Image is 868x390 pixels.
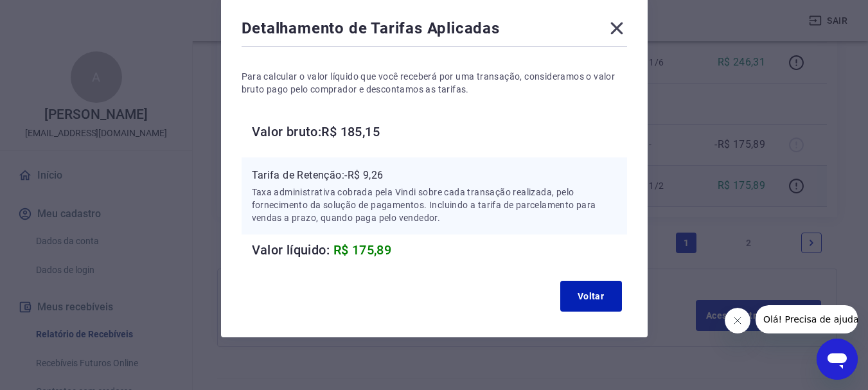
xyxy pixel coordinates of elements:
[252,121,627,142] h6: Valor bruto: R$ 185,15
[252,240,627,260] h6: Valor líquido:
[8,9,108,19] span: Olá! Precisa de ajuda?
[725,308,750,333] iframe: Fechar mensagem
[252,168,617,183] p: Tarifa de Retenção: -R$ 9,26
[756,305,858,333] iframe: Mensagem da empresa
[333,242,392,258] span: R$ 175,89
[817,339,858,380] iframe: Botão para abrir a janela de mensagens
[242,18,627,44] div: Detalhamento de Tarifas Aplicadas
[560,281,622,312] button: Voltar
[252,186,617,224] p: Taxa administrativa cobrada pela Vindi sobre cada transação realizada, pelo fornecimento da soluç...
[242,70,627,96] p: Para calcular o valor líquido que você receberá por uma transação, consideramos o valor bruto pag...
